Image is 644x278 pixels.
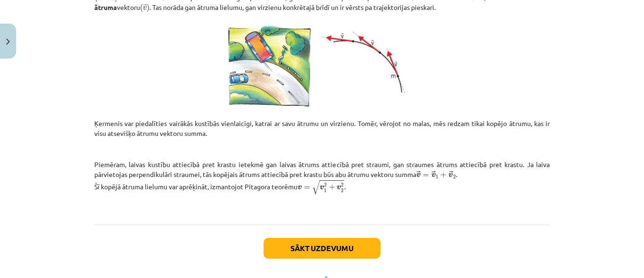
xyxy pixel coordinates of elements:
[416,171,421,177] span: →
[320,185,324,190] span: v
[431,171,436,177] span: →
[140,4,143,12] span: (
[423,174,429,177] span: =
[147,4,149,12] span: )
[324,188,327,193] span: 1
[440,172,446,178] span: +
[436,175,438,179] span: 1
[312,180,320,194] span: √
[297,185,302,190] span: v
[264,238,380,259] button: Sākt uzdevumu
[143,4,147,9] span: →
[448,173,453,177] span: v
[94,160,550,195] p: Piemēram, laivas kustību attiecībā pret krastu ietekmē gan laivas ātrums attiecībā pret straumi, ...
[431,173,436,177] span: v
[324,183,327,187] span: 2
[143,6,147,10] span: v
[341,188,344,193] span: 2
[337,185,341,190] span: v
[304,186,310,189] span: =
[449,171,453,177] span: →
[94,118,550,138] p: Ķermenis var piedalīties vairākās kustībās vienlaicīgi, katrai ar savu ātrumu un virzienu. Tomēr,...
[416,173,421,177] span: v
[329,185,335,190] span: +
[341,183,344,187] span: 2
[6,39,10,45] img: icon-close-lesson-0947bae3869378f0d4975bcd49f059093ad1ed9edebbc8119c70593378902aed.svg
[453,175,456,179] span: 2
